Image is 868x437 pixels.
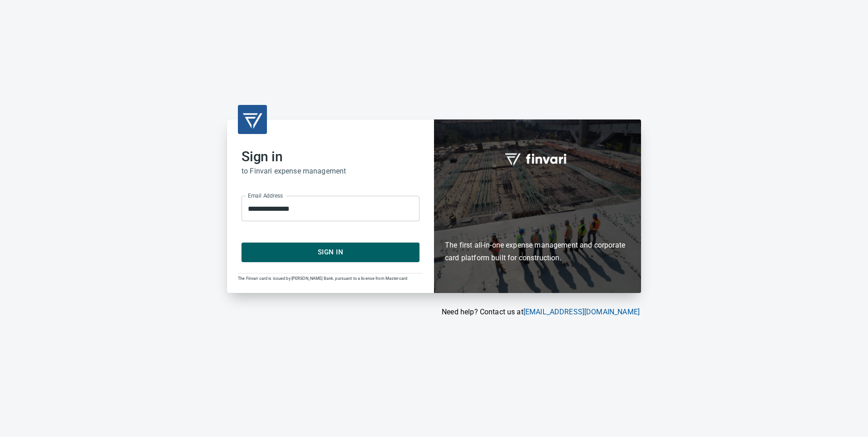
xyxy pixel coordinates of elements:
p: Need help? Contact us at [227,307,640,318]
h2: Sign in [242,149,419,165]
img: fullword_logo_white.png [503,148,572,169]
img: transparent_logo.png [242,109,263,130]
span: The Finvari card is issued by [PERSON_NAME] Bank, pursuant to a license from Mastercard [238,276,407,281]
a: [EMAIL_ADDRESS][DOMAIN_NAME] [523,308,640,316]
h6: to Finvari expense management [242,165,419,178]
button: Sign In [242,243,419,262]
div: Finvari [434,119,641,293]
h6: The first all-in-one expense management and corporate card platform built for construction. [445,186,630,264]
span: Sign In [252,246,409,258]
